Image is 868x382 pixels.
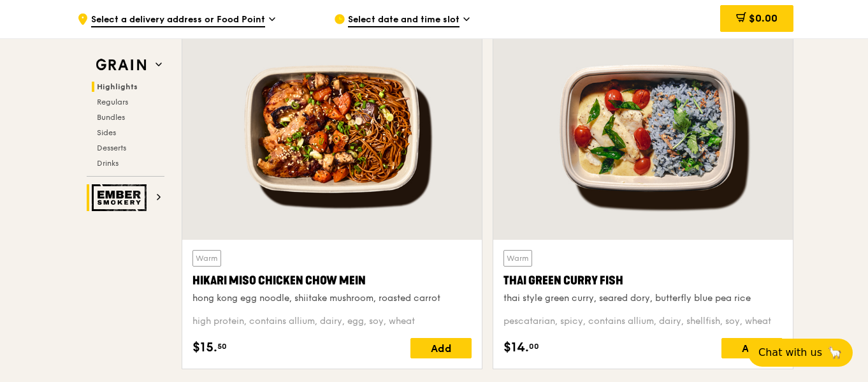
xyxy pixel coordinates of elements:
[97,128,116,137] span: Sides
[348,13,459,27] span: Select date and time slot
[503,250,532,267] div: Warm
[97,98,128,107] span: Regulars
[91,13,265,27] span: Select a delivery address or Food Point
[503,292,783,305] div: thai style green curry, seared dory, butterfly blue pea rice
[192,315,472,328] div: high protein, contains allium, dairy, egg, soy, wheat
[97,113,125,122] span: Bundles
[758,345,822,360] span: Chat with us
[748,339,853,367] button: Chat with us🦙
[97,159,119,168] span: Drinks
[192,338,217,357] span: $15.
[192,250,221,267] div: Warm
[97,82,138,91] span: Highlights
[827,345,843,360] span: 🦙
[192,272,472,290] div: Hikari Miso Chicken Chow Mein
[503,338,529,357] span: $14.
[503,272,783,290] div: Thai Green Curry Fish
[529,341,539,351] span: 00
[192,292,472,305] div: hong kong egg noodle, shiitake mushroom, roasted carrot
[410,338,472,358] div: Add
[749,12,778,24] span: $0.00
[92,184,150,211] img: Ember Smokery web logo
[503,315,783,328] div: pescatarian, spicy, contains allium, dairy, shellfish, soy, wheat
[97,143,126,152] span: Desserts
[721,338,783,358] div: Add
[217,341,227,351] span: 50
[92,54,150,77] img: Grain web logo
